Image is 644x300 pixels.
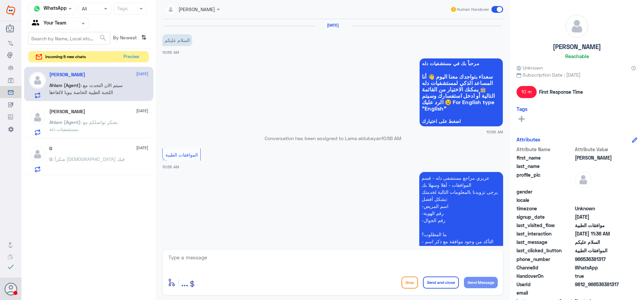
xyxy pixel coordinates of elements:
[517,188,574,195] span: gender
[29,32,110,44] input: Search by Name, Local etc…
[7,263,15,271] i: check
[162,135,503,142] p: Conversation has been assigned to Lama aldubayan
[539,88,583,95] span: First Response Time
[565,53,589,59] h6: Reachable
[575,272,624,280] span: true
[49,82,80,88] span: Ahlam (Agent)
[49,119,80,125] span: Ahlam (Agent)
[29,109,46,126] img: defaultAdmin.png
[422,61,500,66] span: مرحباً بك في مستشفيات دله
[486,129,503,135] span: 10:56 AM
[49,156,52,162] span: G
[136,108,148,114] span: [DATE]
[49,109,85,115] h5: محمد الزامل
[401,276,418,289] button: Drop
[29,72,46,89] img: defaultAdmin.png
[517,106,528,112] h6: Tags
[4,283,17,295] button: Avatar
[457,6,489,12] span: Human Handover
[517,289,574,296] span: email
[141,32,147,43] i: ⇅
[575,205,624,212] span: Unknown
[517,154,574,161] span: first_name
[566,15,588,38] img: defaultAdmin.png
[517,222,574,229] span: last_visited_flow
[464,277,498,288] button: Send Message
[45,54,86,60] span: incoming 5 new chats
[517,256,574,263] span: phone_number
[162,165,179,169] span: 10:56 AM
[517,64,543,71] span: Unknown
[575,213,624,220] span: 2025-04-26T07:56:30.23Z
[553,43,601,51] h5: [PERSON_NAME]
[575,239,624,246] span: السلام عليكم
[136,71,148,77] span: [DATE]
[6,5,15,16] img: Widebot Logo
[162,50,179,54] span: 10:56 AM
[575,222,624,229] span: موافقات الطبية
[517,272,574,280] span: HandoverOn
[517,136,540,142] h6: Attributes
[517,205,574,212] span: timezone
[120,51,142,62] button: Preview
[517,239,574,246] span: last_message
[517,171,574,187] span: profile_pic
[575,256,624,263] span: 966536381317
[517,247,574,254] span: last_clicked_button
[32,4,42,14] img: whatsapp.png
[517,86,537,98] span: 10 m
[575,146,624,153] span: Attribute Value
[49,119,118,132] span: : نشكر تواصلكم مع مستشفيات دلة.
[52,156,125,162] span: : شكرآ [DEMOGRAPHIC_DATA] فيك
[517,213,574,220] span: signup_date
[110,32,139,45] span: By Newest
[517,264,574,271] span: ChannelId
[517,197,574,204] span: locale
[49,82,123,95] span: : سيتم الان التحدث مع اللجنة الطبية الخاصة ببوبا لالغاءها
[575,289,624,296] span: null
[517,146,574,153] span: Attribute Name
[517,281,574,288] span: UserId
[49,72,85,78] h5: Sara
[181,275,188,290] button: ...
[165,152,198,158] span: الموافقات الطبية
[517,230,574,237] span: last_interaction
[162,34,192,46] p: 26/4/2025, 10:56 AM
[32,18,42,29] img: yourTeam.svg
[314,23,351,28] h6: [DATE]
[575,264,624,271] span: 2
[517,163,574,170] span: last_name
[575,171,592,188] img: defaultAdmin.png
[575,188,624,195] span: null
[422,73,500,112] span: سعداء بتواجدك معنا اليوم 👋 أنا المساعد الذكي لمستشفيات دله 🤖 يمكنك الاختيار من القائمة التالية أو...
[99,34,107,42] span: search
[49,146,52,152] h5: G
[575,247,624,254] span: الموافقات الطبية
[575,230,624,237] span: 2025-09-20T08:36:04.601Z
[29,146,46,163] img: defaultAdmin.png
[181,276,188,288] span: ...
[517,71,637,78] span: Subscription Date : [DATE]
[575,281,624,288] span: 9812_966536381317
[575,154,624,161] span: Sara
[136,145,148,151] span: [DATE]
[381,135,401,141] span: 10:56 AM
[575,197,624,204] span: null
[422,119,500,124] span: اضغط على اختيارك
[116,5,128,13] div: Tags
[99,33,107,44] button: search
[423,276,459,289] button: Send and close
